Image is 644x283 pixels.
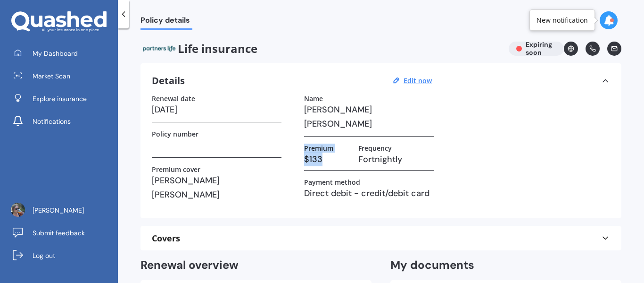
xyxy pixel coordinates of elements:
[304,117,434,131] h3: [PERSON_NAME]
[152,188,281,202] h3: [PERSON_NAME]
[7,223,118,242] a: Submit feedback
[33,117,71,126] span: Notifications
[33,228,85,238] span: Submit feedback
[33,206,84,215] span: [PERSON_NAME]
[140,42,178,56] img: PartnerLife.png
[358,152,434,166] h3: Fortnightly
[33,49,78,58] span: My Dashboard
[152,233,610,243] div: Covers
[152,173,281,188] h3: [PERSON_NAME]
[7,112,118,131] a: Notifications
[404,76,432,85] u: Edit now
[304,94,323,103] label: Name
[358,144,392,152] label: Frequency
[7,89,118,108] a: Explore insurance
[152,103,281,117] h3: [DATE]
[140,16,192,28] span: Policy details
[152,94,195,103] label: Renewal date
[140,42,501,56] span: Life insurance
[33,94,87,103] span: Explore insurance
[11,203,25,217] img: 326772d606b20c2f13dfa621015bbba2
[140,258,372,273] h2: Renewal overview
[304,186,434,200] h3: Direct debit - credit/debit card
[33,251,55,260] span: Log out
[7,44,118,63] a: My Dashboard
[304,144,333,152] label: Premium
[7,246,118,265] a: Log out
[7,201,118,220] a: [PERSON_NAME]
[152,165,200,173] label: Premium cover
[304,178,360,186] label: Payment method
[401,77,435,85] button: Edit now
[390,258,474,273] h2: My documents
[152,75,185,87] h3: Details
[152,130,198,138] label: Policy number
[304,152,351,166] h3: $133
[537,16,588,25] div: New notification
[304,103,434,117] h3: [PERSON_NAME]
[33,71,70,81] span: Market Scan
[7,67,118,86] a: Market Scan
